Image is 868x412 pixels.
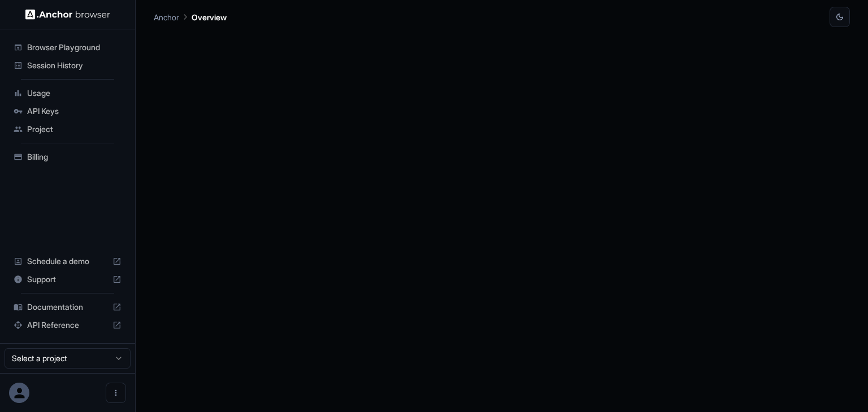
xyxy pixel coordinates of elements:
[9,120,126,138] div: Project
[25,9,110,20] img: Anchor Logo
[9,56,126,74] div: Session History
[27,106,121,117] span: API Keys
[9,270,126,288] div: Support
[106,383,126,403] button: Open menu
[27,151,121,163] span: Billing
[27,301,108,313] span: Documentation
[27,256,108,267] span: Schedule a demo
[9,102,126,120] div: API Keys
[9,298,126,316] div: Documentation
[154,11,227,23] nav: breadcrumb
[9,84,126,102] div: Usage
[27,42,121,53] span: Browser Playground
[27,60,121,71] span: Session History
[9,148,126,166] div: Billing
[27,319,108,331] span: API Reference
[27,274,108,285] span: Support
[9,316,126,334] div: API Reference
[27,87,121,99] span: Usage
[9,252,126,270] div: Schedule a demo
[154,11,179,23] p: Anchor
[192,11,227,23] p: Overview
[9,38,126,56] div: Browser Playground
[27,124,121,135] span: Project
